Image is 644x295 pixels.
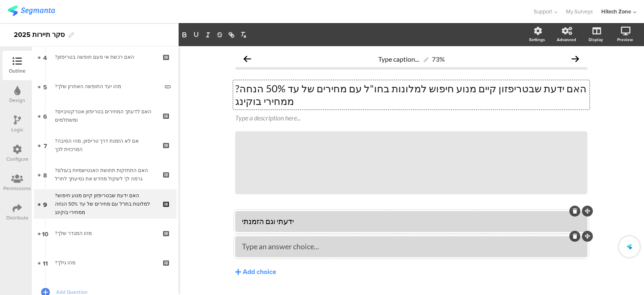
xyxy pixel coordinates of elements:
div: Design [9,97,25,104]
span: 10 [42,229,48,238]
a: 9 ?האם ידעת שבטריפזון קיים מנוע חיפוש למלונות בחו"ל עם מחירים של עד 50% הנחה ממחירי בוקינג [34,189,177,219]
div: ?האם לדעתך המחירים בטריפזון אטרקטיביים ומשתלמים [55,107,155,124]
div: Configure [6,155,29,163]
span: Type caption... [378,55,419,63]
span: 5 [43,82,47,91]
div: ?האם רכשת אי פעם חופשה בטריפזון [55,53,155,61]
a: 10 ?מהו המגדר שלך [34,219,177,248]
span: 7 [44,141,47,150]
span: 4 [43,52,47,62]
a: 7 ?אם לא הזמנת דרך טריפזון, מהי הסיבה המרכזית לכך [34,131,177,160]
div: ?מהו המגדר שלך [55,229,155,238]
a: 6 ?האם לדעתך המחירים בטריפזון אטרקטיביים ומשתלמים [34,101,177,131]
div: ?האם ידעת שבטריפזון קיים מנוע חיפוש למלונות בחו"ל עם מחירים של עד 50% הנחה ממחירי בוקינג [55,191,155,217]
div: Display [589,37,603,43]
span: Type an answer choice... [242,242,319,251]
button: Add choice [235,261,587,282]
div: ?מהו גילך [55,258,155,267]
span: 6 [43,111,47,120]
div: Settings [529,37,545,43]
div: Logic [11,126,23,133]
a: 11 ?מהו גילך [34,248,177,277]
div: ידעתי וגם הזמנתי [242,217,581,226]
span: 9 [43,199,47,209]
div: Outline [9,67,26,75]
img: segmanta-icon-final.svg [627,244,631,249]
div: ?אם לא הזמנת דרך טריפזון, מהי הסיבה המרכזית לכך [55,137,155,154]
div: 73% [432,55,445,63]
p: ?האם ידעת שבטריפזון קיים מנוע חיפוש למלונות בחו"ל עם מחירים של עד 50% הנחה ממחירי בוקינג [235,82,587,107]
a: 4 ?האם רכשת אי פעם חופשה בטריפזון [34,42,177,72]
a: 8 ?האם התחזקות תחושת האנטישמיות בעולם גרמה לך לשקול מחדש את נסיעתך לחו"ל [34,160,177,189]
span: 11 [43,258,48,267]
div: Advanced [557,37,576,43]
div: Hitech Zone [601,8,631,16]
span: Support [534,8,552,16]
span: 8 [43,170,47,179]
div: Permissions [3,185,31,192]
div: Type a description here... [235,114,587,122]
div: ?מהו יעד החופשה האחרון שלך [55,82,158,91]
div: סקר תיירות 2025 [14,28,65,42]
div: Distribute [6,214,29,222]
div: Preview [617,37,633,43]
img: segmanta logo [8,5,55,16]
div: Add choice [243,268,276,277]
a: 5 ?מהו יעד החופשה האחרון שלך [34,72,177,101]
div: ?האם התחזקות תחושת האנטישמיות בעולם גרמה לך לשקול מחדש את נסיעתך לחו"ל [55,166,155,183]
